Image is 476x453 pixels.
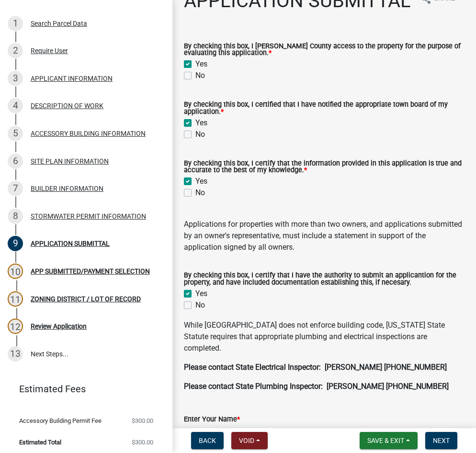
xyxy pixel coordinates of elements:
[8,346,23,362] div: 13
[8,16,23,31] div: 1
[199,437,216,444] span: Back
[8,379,157,398] a: Estimated Fees
[8,209,23,224] div: 8
[360,432,418,449] button: Save & Exit
[184,160,465,174] label: By checking this box, I certify that the information provided in this application is true and acc...
[31,185,103,192] div: BUILDER INFORMATION
[184,43,465,57] label: By checking this box, I [PERSON_NAME] County access to the property for the purpose of evaluating...
[367,437,404,444] span: Save & Exit
[132,439,153,445] span: $300.00
[8,71,23,86] div: 3
[19,439,61,445] span: Estimated Total
[195,117,207,129] label: Yes
[195,288,207,299] label: Yes
[191,432,224,449] button: Back
[8,291,23,307] div: 11
[31,130,146,137] div: ACCESSORY BUILDING INFORMATION
[184,272,465,286] label: By checking this box, I certify that I have the authority to submit an applicantion for the prope...
[195,299,205,311] label: No
[31,47,68,54] div: Require User
[19,418,102,424] span: Accessory Building Permit Fee
[8,181,23,196] div: 7
[8,264,23,279] div: 10
[8,236,23,251] div: 9
[184,416,240,423] label: Enter Your Name
[195,187,205,199] label: No
[184,382,449,391] strong: Please contact State Plumbing Inspector: [PERSON_NAME] [PHONE_NUMBER]
[31,20,87,27] div: Search Parcel Data
[31,240,110,247] div: APPLICATION SUBMITTAL
[8,154,23,169] div: 6
[31,75,113,82] div: APPLICANT INFORMATION
[195,176,207,187] label: Yes
[433,437,450,444] span: Next
[195,58,207,70] label: Yes
[184,363,447,372] strong: Please contact State Electrical Inspector: [PERSON_NAME] [PHONE_NUMBER]
[184,101,465,115] label: By checking this box, I certified that I have notified the appropriate town board of my application.
[195,70,205,81] label: No
[8,98,23,113] div: 4
[132,418,153,424] span: $300.00
[8,126,23,141] div: 5
[231,432,268,449] button: Void
[31,268,150,275] div: APP SUBMITTED/PAYMENT SELECTION
[184,207,465,253] div: Applications for properties with more than two owners, and applications submitted by an owner's r...
[195,129,205,140] label: No
[8,319,23,334] div: 12
[31,102,103,109] div: DESCRIPTION OF WORK
[425,432,457,449] button: Next
[31,296,141,302] div: ZONING DISTRICT / LOT OF RECORD
[31,323,87,330] div: Review Application
[184,320,465,354] p: While [GEOGRAPHIC_DATA] does not enforce building code, [US_STATE] State Statute requires that ap...
[8,43,23,58] div: 2
[31,213,146,220] div: STORMWATER PERMIT INFORMATION
[239,437,254,444] span: Void
[31,158,109,165] div: SITE PLAN INFORMATION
